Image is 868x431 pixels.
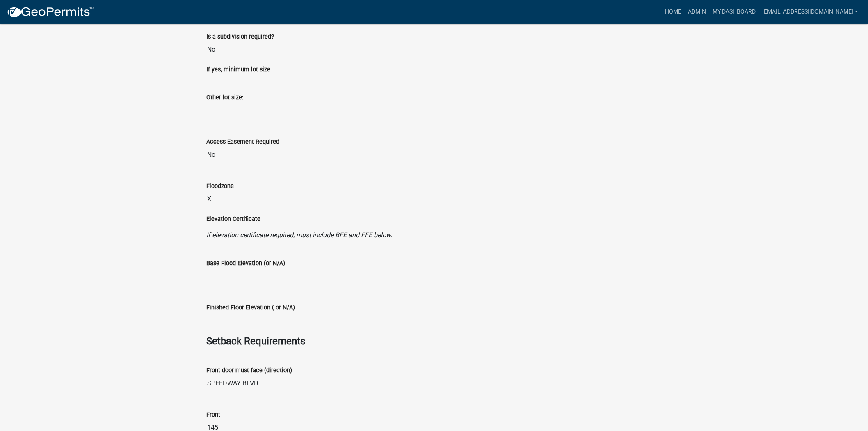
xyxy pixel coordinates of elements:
label: Elevation Certificate [206,216,260,222]
label: Finished Floor Elevation ( or N/A) [206,305,295,311]
label: Is a subdivision required? [206,34,274,40]
label: Front door must face (direction) [206,368,292,374]
a: [EMAIL_ADDRESS][DOMAIN_NAME] [759,4,861,20]
label: Floodzone [206,183,234,189]
strong: Setback Requirements [206,335,305,347]
label: If yes, minimum lot size [206,67,270,73]
label: Other lot size: [206,95,243,101]
a: My Dashboard [709,4,759,20]
label: Base Flood Elevation (or N/A) [206,261,285,266]
a: Home [662,4,685,20]
a: Admin [685,4,709,20]
label: Front [206,412,220,418]
i: If elevation certificate required, must include BFE and FFE below. [206,231,392,239]
label: Access Easement Required [206,139,279,145]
